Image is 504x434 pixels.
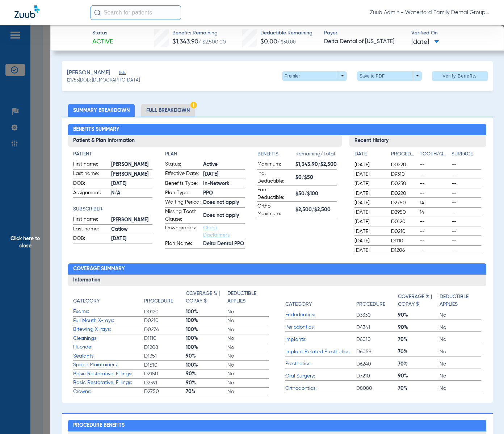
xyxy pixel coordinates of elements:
[295,161,337,168] span: $1,343.90/$2,500
[391,161,417,168] span: D0220
[420,161,449,168] span: --
[391,247,417,254] span: D1206
[354,237,385,245] span: [DATE]
[391,190,417,197] span: D0220
[165,224,201,239] span: Downgrades:
[451,237,481,245] span: --
[356,372,398,380] span: D7210
[165,208,201,223] span: Missing Tooth Clause:
[354,247,385,254] span: [DATE]
[420,180,449,187] span: --
[324,37,405,46] span: Delta Dental of [US_STATE]
[420,150,449,158] h4: Tooth/Quad
[420,199,449,206] span: 14
[227,370,269,377] span: No
[165,170,201,179] span: Effective Date:
[68,263,486,275] h2: Coverage Summary
[356,385,398,392] span: D8080
[356,290,398,311] app-breakdown-title: Procedure
[451,190,481,197] span: --
[356,324,398,331] span: D4341
[391,180,417,187] span: D0230
[203,240,244,248] span: Delta Dental PPO
[356,360,398,368] span: D6240
[165,189,201,198] span: Plan Type:
[73,150,152,158] app-breakdown-title: Patient
[440,385,481,392] span: No
[203,225,230,238] a: Check Disclaimers
[285,324,356,331] span: Periodontics:
[420,171,449,178] span: --
[356,336,398,343] span: D6010
[420,150,449,160] app-breakdown-title: Tooth/Quad
[73,235,109,243] span: DOB:
[186,317,227,324] span: 100%
[111,161,152,168] span: [PERSON_NAME]
[257,150,295,158] h4: Benefits
[73,180,109,188] span: DOB:
[398,348,440,355] span: 70%
[440,360,481,368] span: No
[285,372,356,380] span: Oral Surgery:
[73,160,109,169] span: First name:
[198,39,226,45] span: / $2,500.00
[73,170,109,179] span: Last name:
[111,216,152,224] span: [PERSON_NAME]
[144,344,186,351] span: D1208
[451,247,481,254] span: --
[186,379,227,387] span: 90%
[260,29,312,37] span: Deductible Remaining
[111,226,152,233] span: Catlow
[73,388,144,396] span: Crowns:
[420,247,449,254] span: --
[257,160,293,169] span: Maximum:
[356,312,398,319] span: D3330
[73,370,144,378] span: Basic Restorative, Fillings:
[354,228,385,235] span: [DATE]
[186,326,227,333] span: 100%
[354,218,385,225] span: [DATE]
[186,335,227,342] span: 100%
[285,348,356,356] span: Implant Related Prosthetics:
[411,38,439,47] span: [DATE]
[354,209,385,216] span: [DATE]
[411,29,492,37] span: Verified On
[277,40,296,45] span: / $50.00
[144,335,186,342] span: D1110
[73,216,109,224] span: First name:
[370,9,490,16] span: Zuub Admin - Waterford Family Dental Group (General Practice) | WDG
[324,29,405,37] span: Payer
[440,290,481,311] app-breakdown-title: Deductible Applies
[111,180,152,188] span: [DATE]
[260,38,277,45] span: $0.00
[73,205,152,213] app-breakdown-title: Subscriber
[432,71,488,81] button: Verify Benefits
[141,104,195,117] li: Full Breakdown
[442,73,477,79] span: Verify Benefits
[451,199,481,206] span: --
[398,360,440,368] span: 70%
[73,297,100,305] h4: Category
[144,317,186,324] span: D0210
[354,180,385,187] span: [DATE]
[227,290,269,308] app-breakdown-title: Deductible Applies
[354,171,385,178] span: [DATE]
[468,399,504,434] iframe: Chat Widget
[165,150,244,158] h4: Plan
[285,360,356,368] span: Prosthetics:
[203,189,244,197] span: PPO
[227,362,269,369] span: No
[356,348,398,355] span: D6058
[440,372,481,380] span: No
[451,209,481,216] span: --
[68,135,342,147] h3: Patient & Plan Information
[203,180,244,188] span: In-Network
[186,290,224,305] h4: Coverage % | Copay $
[73,361,144,369] span: Space Maintainers:
[227,326,269,333] span: No
[67,68,110,78] span: [PERSON_NAME]
[73,335,144,342] span: Cleanings:
[398,385,440,392] span: 70%
[186,362,227,369] span: 100%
